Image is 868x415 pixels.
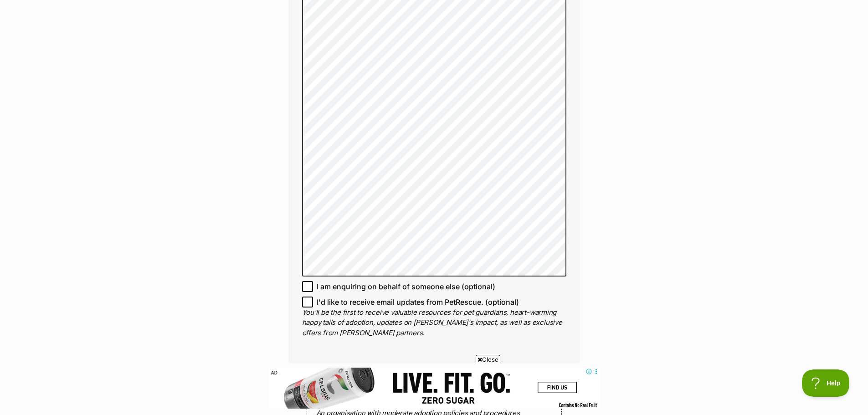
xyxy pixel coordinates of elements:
span: I am enquiring on behalf of someone else (optional) [317,281,495,292]
span: I'd like to receive email updates from PetRescue. (optional) [317,297,519,307]
span: Close [476,355,500,364]
p: You'll be the first to receive valuable resources for pet guardians, heart-warming happy tails of... [302,307,566,338]
iframe: Help Scout Beacon - Open [802,369,850,397]
span: AD [268,368,280,378]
